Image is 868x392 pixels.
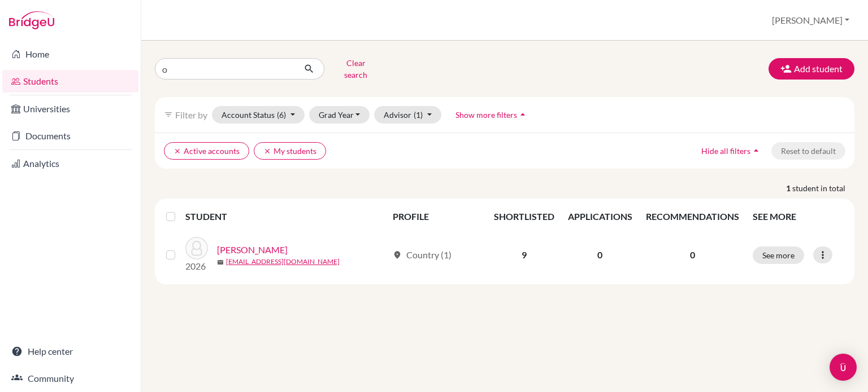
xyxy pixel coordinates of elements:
span: mail [217,259,224,266]
td: 0 [561,230,639,280]
button: Hide all filtersarrow_drop_up [692,142,771,160]
a: [PERSON_NAME] [217,243,288,257]
button: Reset to default [771,142,845,160]
a: Documents [2,125,138,147]
div: Open Intercom Messenger [830,354,857,381]
span: location_on [393,250,402,259]
th: STUDENT [185,203,386,230]
span: Hide all filters [701,146,750,156]
i: clear [173,147,181,155]
th: SEE MORE [746,203,850,230]
th: APPLICATIONS [561,203,639,230]
img: Bridge-U [9,11,54,29]
i: clear [263,147,271,155]
a: [EMAIL_ADDRESS][DOMAIN_NAME] [226,257,340,267]
div: Country (1) [393,248,452,262]
th: SHORTLISTED [487,203,561,230]
p: 0 [646,248,739,262]
button: Add student [769,58,854,80]
span: Filter by [175,109,207,120]
span: Show more filters [455,110,517,120]
button: See more [753,246,804,264]
button: Clear search [324,54,387,83]
a: Home [2,43,138,65]
span: (6) [277,110,286,120]
button: clearActive accounts [164,142,249,160]
td: 9 [487,230,561,280]
button: clearMy students [254,142,326,160]
a: Help center [2,340,138,363]
th: PROFILE [386,203,487,230]
a: Students [2,70,138,93]
th: RECOMMENDATIONS [639,203,746,230]
button: Show more filtersarrow_drop_up [446,106,538,124]
a: Universities [2,98,138,120]
i: arrow_drop_up [750,145,762,156]
input: Find student by name... [155,58,295,80]
span: student in total [792,182,854,194]
button: [PERSON_NAME] [767,10,854,31]
a: Analytics [2,152,138,175]
i: filter_list [164,110,173,119]
span: (1) [414,110,423,120]
img: Abe, Shun [185,237,208,259]
p: 2026 [185,259,208,273]
i: arrow_drop_up [517,109,528,120]
button: Account Status(6) [212,106,305,124]
button: Advisor(1) [374,106,441,124]
a: Community [2,367,138,390]
strong: 1 [786,182,792,194]
button: Grad Year [309,106,370,124]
